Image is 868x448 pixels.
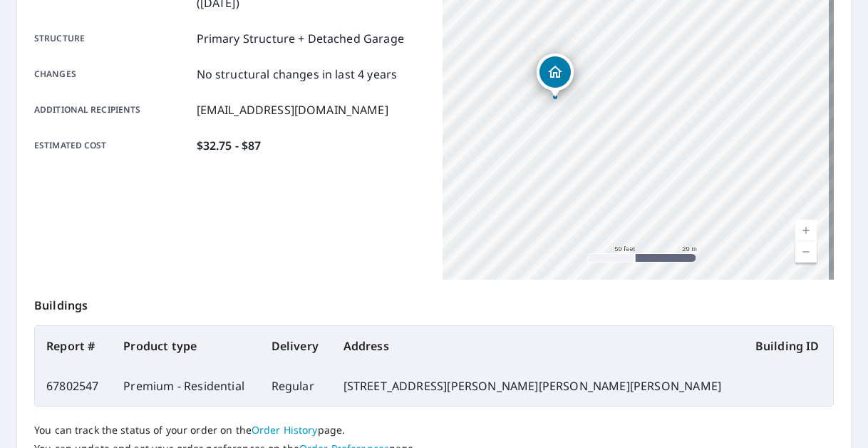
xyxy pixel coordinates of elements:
p: $32.75 - $87 [197,137,262,154]
p: Buildings [34,280,834,325]
div: Dropped pin, building 1, Residential property, 16201 Holly Hill Dr Waldorf, MD 20601 [537,54,574,98]
td: [STREET_ADDRESS][PERSON_NAME][PERSON_NAME][PERSON_NAME] [332,366,744,406]
a: Current Level 19, Zoom In [795,220,817,241]
th: Building ID [744,326,833,366]
p: Structure [34,30,191,47]
p: You can track the status of your order on the page. [34,424,834,437]
th: Address [332,326,744,366]
p: No structural changes in last 4 years [197,66,398,83]
td: 67802547 [35,366,112,406]
p: [EMAIL_ADDRESS][DOMAIN_NAME] [197,101,388,118]
p: Estimated cost [34,137,191,154]
td: Regular [260,366,332,406]
th: Report # [35,326,112,366]
a: Current Level 19, Zoom Out [795,241,817,263]
p: Changes [34,66,191,83]
p: Additional recipients [34,101,191,118]
p: Primary Structure + Detached Garage [197,30,404,47]
td: Premium - Residential [112,366,259,406]
a: Order History [252,423,318,437]
th: Product type [112,326,259,366]
th: Delivery [260,326,332,366]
